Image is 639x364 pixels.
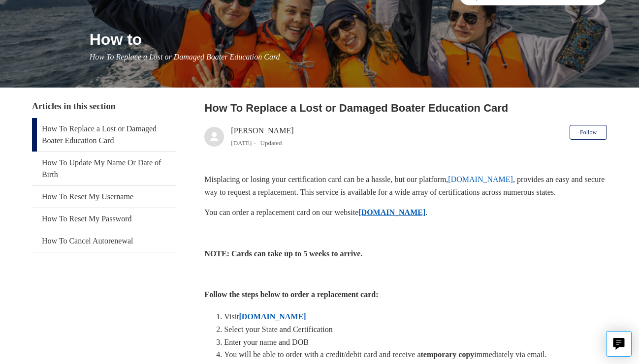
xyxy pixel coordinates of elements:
a: [DOMAIN_NAME] [358,208,425,216]
time: 04/08/2025, 12:48 [231,139,252,147]
strong: NOTE: Cards can take up to 5 weeks to arrive. [204,249,362,258]
button: Follow Article [570,125,607,140]
span: Select your State and Certification [224,325,332,334]
span: Articles in this section [32,101,115,111]
span: . [425,208,427,216]
button: Live chat [606,331,632,357]
span: Enter your name and DOB [224,338,309,346]
div: [PERSON_NAME] [231,125,293,149]
span: Visit [224,312,239,321]
a: [DOMAIN_NAME] [448,175,513,183]
a: How To Reset My Password [32,208,176,230]
span: You will be able to order with a credit/debit card and receive a immediately via email. [224,350,546,359]
strong: temporary copy [420,350,474,359]
a: How To Reset My Username [32,186,176,208]
li: Updated [260,139,282,147]
a: How To Replace a Lost or Damaged Boater Education Card [32,118,176,152]
strong: Follow the steps below to order a replacement card: [204,290,378,299]
h1: How to [90,28,607,51]
h2: How To Replace a Lost or Damaged Boater Education Card [204,100,607,116]
span: You can order a replacement card on our website [204,208,358,216]
a: How To Cancel Autorenewal [32,230,176,252]
p: Misplacing or losing your certification card can be a hassle, but our platform, , provides an eas... [204,173,607,198]
a: [DOMAIN_NAME] [239,312,306,321]
a: How To Update My Name Or Date of Birth [32,152,176,185]
span: How To Replace a Lost or Damaged Boater Education Card [90,53,280,61]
